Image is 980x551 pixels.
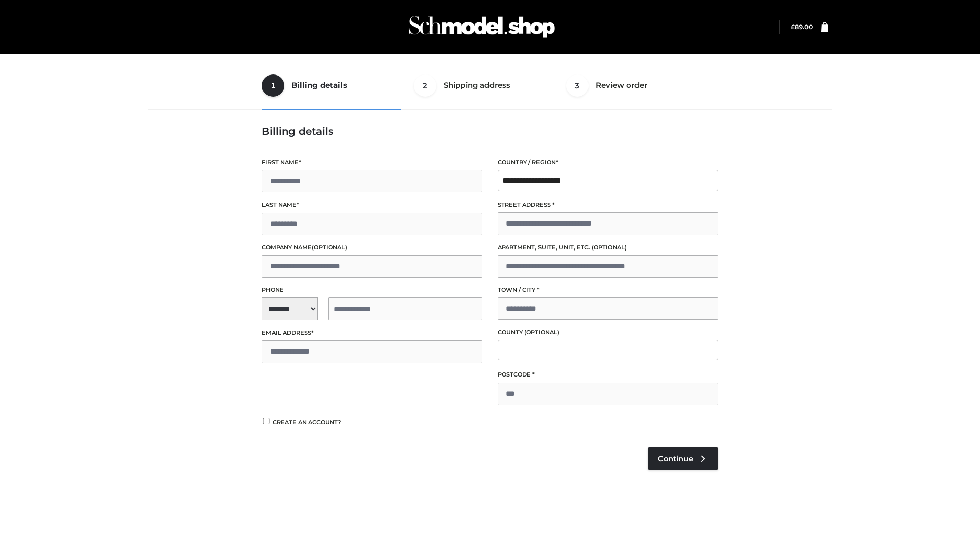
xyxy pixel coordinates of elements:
[498,285,718,295] label: Town / City
[262,200,482,210] label: Last name
[262,418,271,424] input: Create an account?
[262,285,482,295] label: Phone
[791,23,795,31] span: £
[498,370,718,380] label: Postcode
[498,200,718,210] label: Street address
[658,454,693,463] span: Continue
[312,244,347,251] span: (optional)
[262,158,482,167] label: First name
[524,329,559,336] span: (optional)
[262,243,482,253] label: Company name
[648,447,718,470] a: Continue
[498,158,718,167] label: Country / Region
[262,125,718,137] h3: Billing details
[791,23,813,31] bdi: 89.00
[262,328,482,338] label: Email address
[592,244,627,251] span: (optional)
[273,419,341,426] span: Create an account?
[405,7,558,47] img: Schmodel Admin 964
[791,23,813,31] a: £89.00
[498,328,718,337] label: County
[498,243,718,253] label: Apartment, suite, unit, etc.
